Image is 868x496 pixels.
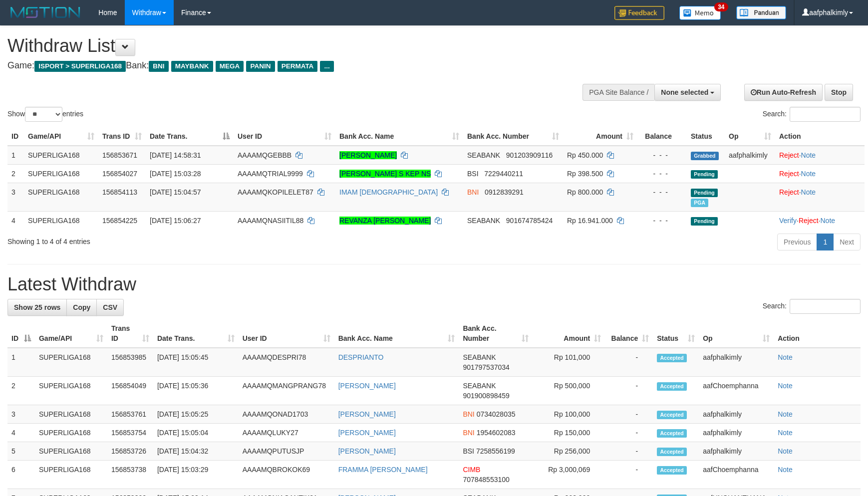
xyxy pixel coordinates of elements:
[533,424,605,442] td: Rp 150,000
[778,382,793,390] a: Note
[463,363,509,371] span: Copy 901797537034 to clipboard
[7,5,83,20] img: MOTION_logo.png
[238,217,303,225] span: AAAAMQNASIITIL88
[35,442,107,461] td: SUPERLIGA168
[799,217,819,225] a: Reject
[691,217,718,226] span: Pending
[533,348,605,377] td: Rp 101,000
[107,424,153,442] td: 156853754
[477,429,516,437] span: Copy 1954602083 to clipboard
[775,211,865,230] td: · ·
[463,353,496,361] span: SEABANK
[7,211,24,230] td: 4
[463,466,480,474] span: CIMB
[699,377,774,405] td: aafChoemphanna
[239,424,334,442] td: AAAAMQLUKY27
[477,410,516,418] span: Copy 0734028035 to clipboard
[778,466,793,474] a: Note
[239,377,334,405] td: AAAAMQMANGPRANG78
[605,377,653,405] td: -
[107,442,153,461] td: 156853726
[467,170,479,178] span: BSI
[744,84,823,101] a: Run Auto-Refresh
[35,319,107,348] th: Game/API: activate to sort column ascending
[567,151,603,159] span: Rp 450.000
[691,199,708,207] span: Marked by aafchhiseyha
[775,146,865,165] td: ·
[24,183,98,211] td: SUPERLIGA168
[216,61,244,72] span: MEGA
[779,217,797,225] a: Verify
[338,382,396,390] a: [PERSON_NAME]
[777,234,817,250] a: Previous
[66,299,97,316] a: Copy
[338,410,396,418] a: [PERSON_NAME]
[463,476,509,484] span: Copy 707848553100 to clipboard
[35,377,107,405] td: SUPERLIGA168
[149,61,168,72] span: BNI
[725,127,775,146] th: Op: activate to sort column ascending
[567,188,603,196] span: Rp 800.000
[338,353,384,361] a: DESPRIANTO
[691,189,718,197] span: Pending
[339,217,431,225] a: REVANZA [PERSON_NAME]
[239,442,334,461] td: AAAAMQPUTUSJP
[476,447,515,455] span: Copy 7258556199 to clipboard
[35,424,107,442] td: SUPERLIGA168
[7,274,861,294] h1: Latest Withdraw
[506,151,553,159] span: Copy 901203909116 to clipboard
[691,170,718,179] span: Pending
[699,442,774,461] td: aafphalkimly
[736,6,786,19] img: panduan.png
[657,354,687,362] span: Accepted
[775,164,865,183] td: ·
[699,319,774,348] th: Op: activate to sort column ascending
[102,170,137,178] span: 156854027
[150,217,201,225] span: [DATE] 15:06:27
[637,127,687,146] th: Balance
[7,164,24,183] td: 2
[790,299,861,314] input: Search:
[7,107,83,122] label: Show entries
[7,319,35,348] th: ID: activate to sort column descending
[7,61,569,71] h4: Game: Bank:
[467,151,500,159] span: SEABANK
[657,448,687,456] span: Accepted
[641,169,683,179] div: - - -
[7,36,569,56] h1: Withdraw List
[35,405,107,424] td: SUPERLIGA168
[153,424,239,442] td: [DATE] 15:05:04
[73,303,90,311] span: Copy
[24,164,98,183] td: SUPERLIGA168
[96,299,124,316] a: CSV
[463,429,474,437] span: BNI
[7,299,67,316] a: Show 25 rows
[605,348,653,377] td: -
[699,348,774,377] td: aafphalkimly
[238,151,291,159] span: AAAAMQGEBBB
[7,183,24,211] td: 3
[246,61,275,72] span: PANIN
[533,377,605,405] td: Rp 500,000
[679,6,721,20] img: Button%20Memo.svg
[153,405,239,424] td: [DATE] 15:05:25
[234,127,335,146] th: User ID: activate to sort column ascending
[239,461,334,489] td: AAAAMQBROKOK69
[641,187,683,197] div: - - -
[7,127,24,146] th: ID
[153,377,239,405] td: [DATE] 15:05:36
[657,466,687,475] span: Accepted
[775,183,865,211] td: ·
[107,319,153,348] th: Trans ID: activate to sort column ascending
[775,127,865,146] th: Action
[714,2,728,11] span: 34
[238,170,303,178] span: AAAAMQTRIAL9999
[339,188,438,196] a: IMAM [DEMOGRAPHIC_DATA]
[153,319,239,348] th: Date Trans.: activate to sort column ascending
[779,170,799,178] a: Reject
[7,233,354,247] div: Showing 1 to 4 of 4 entries
[335,127,463,146] th: Bank Acc. Name: activate to sort column ascending
[463,447,474,455] span: BSI
[653,319,699,348] th: Status: activate to sort column ascending
[7,146,24,165] td: 1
